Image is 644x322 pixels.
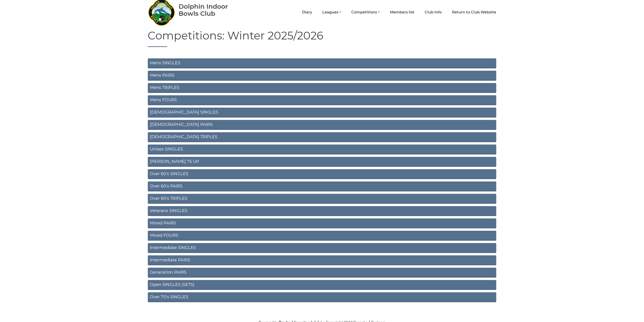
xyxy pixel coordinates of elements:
a: [PERSON_NAME] 75 UP [148,157,496,167]
a: Competitions [351,10,380,15]
a: Over 60's TRIPLES [148,194,496,204]
a: Mens PAIRS [148,71,496,81]
a: [DEMOGRAPHIC_DATA] SINGLES [148,108,496,118]
a: Unisex SINGLES [148,145,496,155]
a: [DEMOGRAPHIC_DATA] PAIRS [148,120,496,130]
h1: Competitions: Winter 2025/2026 [148,30,496,47]
a: Generation PAIRS [148,268,496,278]
a: Over 70's SINGLES [148,292,496,302]
a: [DEMOGRAPHIC_DATA] TRIPLES [148,132,496,142]
a: Mens FOURS [148,95,496,105]
a: Intermediate SINGLES [148,243,496,253]
a: Return to Club Website [452,10,496,15]
a: Mens SINGLES [148,58,496,68]
div: Dolphin Indoor Bowls Club [179,3,243,17]
a: Club Info [425,10,442,15]
a: Diary [302,10,312,15]
a: Mixed PAIRS [148,218,496,229]
a: Members list [390,10,415,15]
a: Open SINGLES (SETS) [148,280,496,290]
a: Veterans SINGLES [148,206,496,216]
a: Mixed FOURS [148,231,496,241]
a: Leagues [322,10,341,15]
a: Intermediate PAIRS [148,255,496,265]
a: Mens TRIPLES [148,83,496,93]
a: Over 60's SINGLES [148,169,496,179]
a: Over 60's PAIRS [148,182,496,192]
